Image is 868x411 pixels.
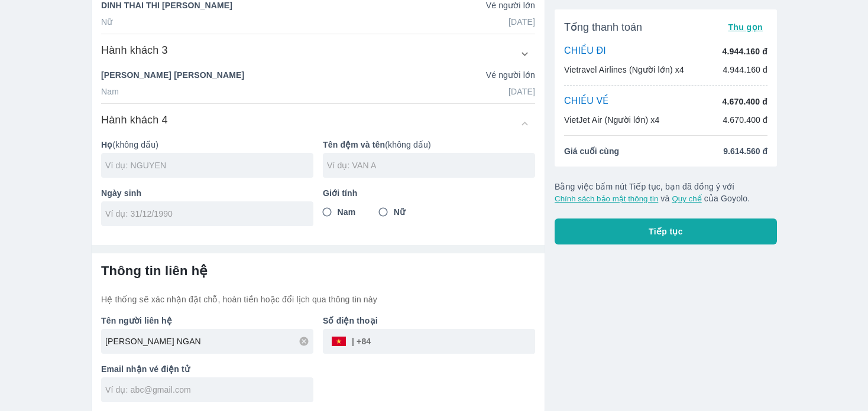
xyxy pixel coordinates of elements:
span: Nam [338,206,356,218]
p: VietJet Air (Người lớn) x4 [564,114,659,126]
button: Quy chế [672,194,701,203]
h6: Thông tin liên hệ [101,263,535,279]
button: Thu gọn [723,19,767,35]
p: [DATE] [509,86,535,97]
p: (không dấu) [323,139,535,151]
p: 4.944.160 đ [723,45,767,57]
p: Nữ [101,16,112,28]
button: Chính sách bảo mật thông tin [555,194,658,203]
span: Giá cuối cùng [564,145,619,157]
b: Email nhận vé điện tử [101,364,190,374]
h6: Hành khách 3 [101,43,168,57]
p: Ngày sinh [101,187,313,199]
span: Tổng thanh toán [564,20,642,34]
p: Bằng việc bấm nút Tiếp tục, bạn đã đồng ý với và của Goyolo. [555,181,777,204]
button: Tiếp tục [555,218,777,244]
input: Ví dụ: 31/12/1990 [105,208,302,220]
b: Số điện thoại [323,316,378,325]
b: Tên đệm và tên [323,140,385,149]
b: Họ [101,140,112,149]
p: Hệ thống sẽ xác nhận đặt chỗ, hoàn tiền hoặc đổi lịch qua thông tin này [101,293,535,305]
span: 9.614.560 đ [723,145,767,157]
span: Nữ [394,206,405,218]
p: [PERSON_NAME] [PERSON_NAME] [101,69,244,81]
input: Ví dụ: VAN A [327,159,535,171]
p: Vé người lớn [486,69,535,81]
span: Thu gọn [728,22,763,32]
p: CHIỀU VỀ [564,95,609,108]
p: 4.670.400 đ [723,96,767,107]
input: Ví dụ: NGUYEN [105,159,313,171]
p: 4.944.160 đ [723,64,767,76]
span: Tiếp tục [649,226,683,237]
p: [DATE] [509,16,535,28]
h6: Hành khách 4 [101,113,168,127]
p: CHIỀU ĐI [564,45,606,58]
p: Nam [101,86,119,97]
input: Ví dụ: NGUYEN VAN A [105,335,313,347]
input: Ví dụ: abc@gmail.com [105,384,313,396]
b: Tên người liên hệ [101,316,172,325]
p: 4.670.400 đ [723,114,767,126]
p: Vietravel Airlines (Người lớn) x4 [564,64,684,76]
p: Giới tính [323,187,535,199]
p: (không dấu) [101,139,313,151]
